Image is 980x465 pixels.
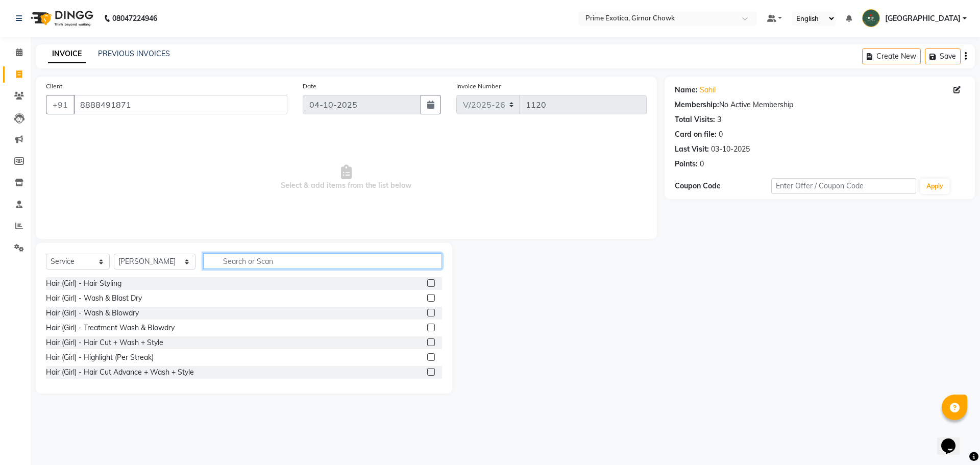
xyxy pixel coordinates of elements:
div: No Active Membership [675,100,965,110]
div: Coupon Code [675,181,771,191]
div: Points: [675,159,698,169]
button: Save [925,48,961,64]
div: 3 [717,114,721,125]
label: Client [46,82,62,91]
input: Enter Offer / Coupon Code [771,178,916,194]
a: PREVIOUS INVOICES [98,49,170,58]
label: Invoice Number [456,82,501,91]
b: 08047224946 [112,4,157,33]
div: Hair (Girl) - Hair Cut Advance + Wash + Style [46,367,194,378]
input: Search or Scan [203,253,442,269]
button: Apply [920,179,949,194]
div: Name: [675,85,698,95]
div: Hair (Girl) - Hair Cut + Wash + Style [46,337,163,348]
div: Membership: [675,100,719,110]
div: Hair (Girl) - Treatment Wash & Blowdry [46,323,175,333]
input: Search by Name/Mobile/Email/Code [73,95,287,114]
div: Card on file: [675,129,717,140]
span: [GEOGRAPHIC_DATA] [885,13,961,24]
button: Create New [862,48,921,64]
div: 0 [700,159,704,169]
iframe: chat widget [937,424,970,455]
div: Hair (Girl) - Wash & Blowdry [46,308,139,319]
div: Hair (Girl) - Hair Styling [46,278,121,289]
a: Sahil [700,85,716,95]
img: Chandrapur [862,9,880,27]
div: 0 [719,129,723,140]
span: Select & add items from the list below [46,127,647,229]
div: Total Visits: [675,114,715,125]
a: INVOICE [48,45,86,63]
div: Last Visit: [675,144,709,155]
div: Hair (Girl) - Highlight (Per Streak) [46,352,154,363]
button: +91 [46,95,75,114]
img: logo [26,4,96,33]
div: Hair (Girl) - Wash & Blast Dry [46,293,142,304]
label: Date [303,82,316,91]
div: 03-10-2025 [711,144,750,155]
